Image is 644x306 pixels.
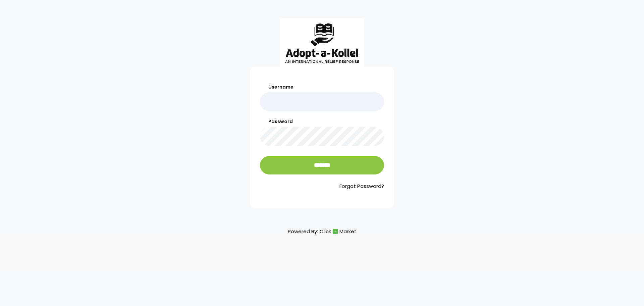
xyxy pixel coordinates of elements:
label: Username [260,84,384,91]
p: Powered By: [288,227,357,236]
img: cm_icon.png [333,229,338,234]
a: ClickMarket [320,227,357,236]
label: Password [260,118,384,125]
a: Forgot Password? [260,183,384,190]
img: aak_logo_sm.jpeg [280,18,364,67]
